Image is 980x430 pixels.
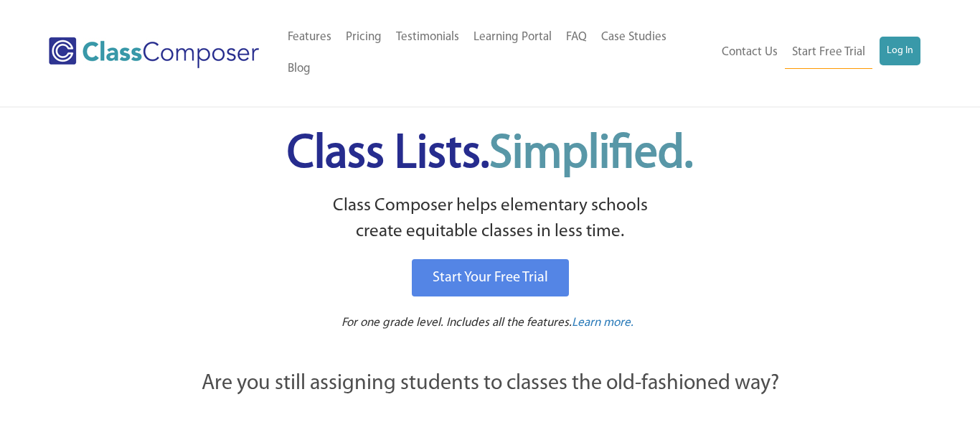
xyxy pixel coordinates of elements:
a: Case Studies [594,22,674,53]
a: Testimonials [389,22,466,53]
span: Learn more. [572,317,633,329]
a: Contact Us [715,37,785,68]
a: Learn more. [572,314,633,332]
a: Blog [281,53,318,85]
p: Are you still assigning students to classes the old-fashioned way? [124,368,856,400]
a: Log In [880,37,920,65]
a: FAQ [559,22,594,53]
span: Simplified. [489,131,693,178]
span: For one grade level. Includes all the features. [341,317,572,329]
a: Start Your Free Trial [412,259,569,296]
nav: Header Menu [281,22,711,85]
a: Start Free Trial [785,37,872,69]
a: Learning Portal [466,22,559,53]
img: Class Composer [49,37,258,68]
p: Class Composer helps elementary schools create equitable classes in less time. [122,193,858,246]
span: Class Lists. [287,131,693,178]
a: Pricing [339,22,389,53]
span: Start Your Free Trial [433,271,548,285]
a: Features [281,22,339,53]
nav: Header Menu [710,37,920,69]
